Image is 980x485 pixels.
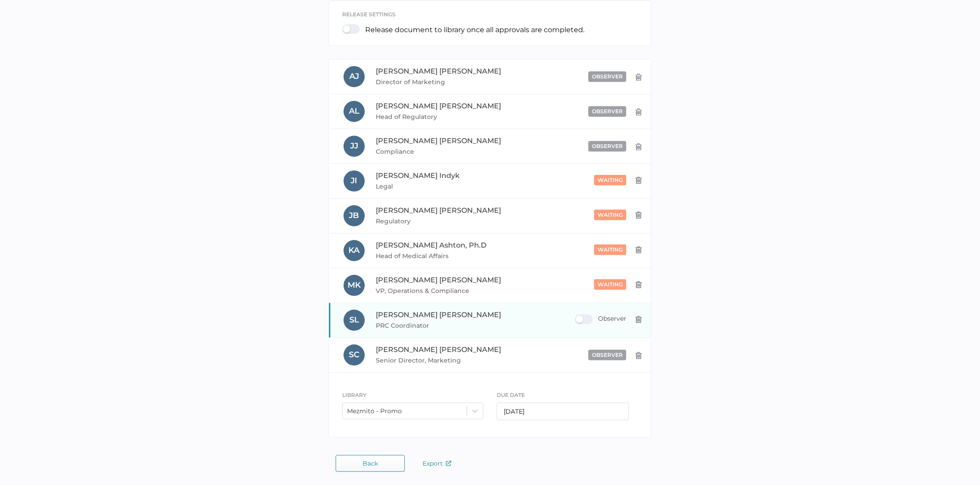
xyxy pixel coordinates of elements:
[349,71,359,81] span: A J
[635,352,642,359] img: delete
[635,74,642,81] img: delete
[365,26,584,34] p: Release document to library once all approvals are completed.
[376,355,509,366] span: Senior Director, Marketing
[575,315,626,324] div: Observer
[342,392,367,398] span: LIBRARY
[635,143,642,150] img: delete
[376,181,509,192] span: Legal
[342,11,396,18] span: release settings
[592,73,623,80] span: observer
[414,455,460,472] button: Export
[349,350,359,359] span: S C
[376,216,509,226] span: Regulatory
[592,352,623,358] span: observer
[376,320,509,331] span: PRC Coordinator
[635,211,642,218] img: delete
[336,455,405,472] button: Back
[376,111,509,122] span: Head of Regulatory
[598,211,623,218] span: waiting
[348,280,361,290] span: M K
[635,281,642,288] img: delete
[635,177,642,184] img: delete
[347,407,402,415] div: Mezmito - Promo
[376,102,501,110] span: [PERSON_NAME] [PERSON_NAME]
[349,106,359,116] span: A L
[349,315,359,325] span: S L
[376,171,460,180] span: [PERSON_NAME] Indyk
[376,311,501,319] span: [PERSON_NAME] [PERSON_NAME]
[598,281,623,288] span: waiting
[376,206,501,215] span: [PERSON_NAME] [PERSON_NAME]
[598,246,623,253] span: waiting
[351,176,358,185] span: J I
[592,143,623,149] span: observer
[376,345,501,354] span: [PERSON_NAME] [PERSON_NAME]
[635,108,642,115] img: delete
[497,392,525,398] span: DUE DATE
[376,285,509,296] span: VP, Operations & Compliance
[376,251,509,261] span: Head of Medical Affairs
[423,459,451,467] span: Export
[350,141,358,151] span: J J
[349,245,360,255] span: K A
[349,211,359,220] span: J B
[363,460,378,467] span: Back
[446,461,451,466] img: external-link-icon.7ec190a1.svg
[376,67,501,75] span: [PERSON_NAME] [PERSON_NAME]
[598,177,623,183] span: waiting
[376,241,486,249] span: [PERSON_NAME] Ashton, Ph.D
[592,108,623,115] span: observer
[376,137,501,145] span: [PERSON_NAME] [PERSON_NAME]
[376,146,509,157] span: Compliance
[376,77,509,87] span: Director of Marketing
[376,276,501,284] span: [PERSON_NAME] [PERSON_NAME]
[635,316,642,323] img: delete
[635,246,642,253] img: delete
